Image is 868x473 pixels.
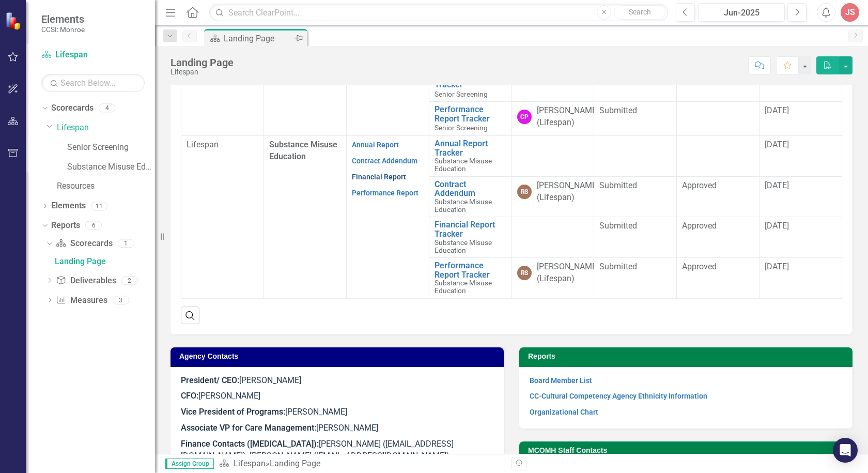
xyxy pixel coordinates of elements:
[118,239,134,248] div: 1
[181,391,198,401] strong: CFO:
[171,57,234,68] div: Landing Page
[517,185,532,199] div: RS
[435,105,506,123] a: Performance Report Tracker
[352,189,419,197] a: Performance Report
[67,161,155,173] a: Substance Misuse Education
[121,276,138,285] div: 2
[517,266,532,280] div: RS
[352,141,399,149] a: Annual Report
[181,375,493,389] p: [PERSON_NAME]
[51,102,94,114] a: Scorecards
[5,11,23,29] img: ClearPoint Strategy
[52,253,155,270] a: Landing Page
[435,197,492,213] span: Substance Misuse Education
[352,157,417,165] a: Contract Addendum
[209,4,668,22] input: Search ClearPoint...
[841,3,859,22] button: JS
[99,104,115,113] div: 4
[56,275,116,287] a: Deliverables
[179,353,499,360] h3: Agency Contacts
[41,49,145,61] a: Lifespan
[594,68,677,102] td: Double-Click to Edit
[51,220,80,232] a: Reports
[599,221,637,231] span: Submitted
[629,8,651,16] span: Search
[181,375,239,385] strong: President/ CEO:
[599,262,637,271] span: Submitted
[435,90,488,98] span: Senior Screening
[594,102,677,136] td: Double-Click to Edit
[614,5,665,20] button: Search
[41,25,85,34] small: CCSI: Monroe
[435,157,492,173] span: Substance Misuse Education
[530,408,598,416] a: Organizational Chart
[765,221,789,231] span: [DATE]
[51,200,86,212] a: Elements
[429,135,512,176] td: Double-Click to Edit Right Click for Context Menu
[435,139,506,157] a: Annual Report Tracker
[435,279,492,295] span: Substance Misuse Education
[435,261,506,279] a: Performance Report Tracker
[537,180,599,204] div: [PERSON_NAME] (Lifespan)
[765,262,789,271] span: [DATE]
[429,258,512,299] td: Double-Click to Edit Right Click for Context Menu
[530,392,707,400] a: CC-Cultural Competency Agency Ethnicity Information
[599,180,637,190] span: Submitted
[435,124,488,132] span: Senior Screening
[594,217,677,258] td: Double-Click to Edit
[181,404,493,420] p: [PERSON_NAME]
[702,7,781,19] div: Jun-2025
[435,180,506,198] a: Contract Addendum
[435,238,492,254] span: Substance Misuse Education
[270,459,320,468] div: Landing Page
[429,176,512,217] td: Double-Click to Edit Right Click for Context Menu
[435,220,506,238] a: Financial Report Tracker
[765,180,789,190] span: [DATE]
[165,459,214,469] span: Assign Group
[698,3,785,22] button: Jun-2025
[85,221,102,230] div: 6
[181,407,285,417] strong: Vice President of Programs:
[677,176,760,217] td: Double-Click to Edit
[429,102,512,136] td: Double-Click to Edit Right Click for Context Menu
[224,32,292,45] div: Landing Page
[537,105,599,129] div: [PERSON_NAME] (Lifespan)
[599,105,637,115] span: Submitted
[187,139,258,151] p: Lifespan
[682,180,717,190] span: Approved
[352,173,406,181] a: Financial Report
[682,262,717,271] span: Approved
[171,68,234,76] div: Lifespan
[181,423,316,433] strong: Associate VP for Care Management:
[429,68,512,102] td: Double-Click to Edit Right Click for Context Menu
[677,217,760,258] td: Double-Click to Edit
[113,296,129,304] div: 3
[55,257,155,266] div: Landing Page
[682,221,717,231] span: Approved
[528,353,847,360] h3: Reports
[91,202,107,210] div: 11
[56,295,107,307] a: Measures
[56,238,112,250] a: Scorecards
[765,140,789,149] span: [DATE]
[765,105,789,115] span: [DATE]
[594,258,677,299] td: Double-Click to Edit
[41,74,145,92] input: Search Below...
[677,102,760,136] td: Double-Click to Edit
[181,420,493,436] p: [PERSON_NAME]
[594,135,677,176] td: Double-Click to Edit
[234,459,266,468] a: Lifespan
[57,180,155,192] a: Resources
[181,388,493,404] p: [PERSON_NAME]
[677,68,760,102] td: Double-Click to Edit
[537,261,599,285] div: [PERSON_NAME] (Lifespan)
[677,135,760,176] td: Double-Click to Edit
[594,176,677,217] td: Double-Click to Edit
[429,217,512,258] td: Double-Click to Edit Right Click for Context Menu
[67,142,155,154] a: Senior Screening
[219,458,504,470] div: »
[181,439,319,449] strong: Finance Contacts ([MEDICAL_DATA]):
[57,122,155,134] a: Lifespan
[517,110,532,124] div: CP
[269,140,337,161] span: Substance Misuse Education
